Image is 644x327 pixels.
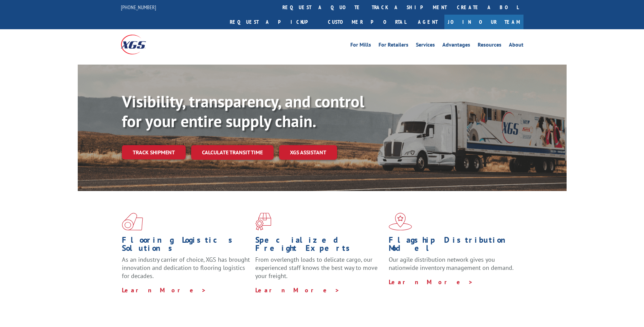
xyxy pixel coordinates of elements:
a: Calculate transit time [191,145,274,160]
h1: Specialized Freight Experts [255,236,384,256]
a: Agent [411,15,444,29]
a: XGS ASSISTANT [279,145,337,160]
img: xgs-icon-total-supply-chain-intelligence-red [122,213,143,230]
img: xgs-icon-flagship-distribution-model-red [389,213,412,230]
h1: Flagship Distribution Model [389,236,517,256]
a: About [509,42,523,50]
a: For Mills [350,42,371,50]
img: xgs-icon-focused-on-flooring-red [255,213,271,230]
span: As an industry carrier of choice, XGS has brought innovation and dedication to flooring logistics... [122,256,250,280]
a: Resources [478,42,501,50]
a: For Retailers [379,42,408,50]
a: Services [416,42,435,50]
a: Learn More > [122,286,206,294]
a: Request a pickup [225,15,323,29]
a: Customer Portal [323,15,411,29]
b: Visibility, transparency, and control for your entire supply chain. [122,91,364,132]
a: Track shipment [122,145,186,159]
a: Advantages [442,42,470,50]
a: Learn More > [389,278,473,286]
a: Join Our Team [444,15,523,29]
a: Learn More > [255,286,340,294]
span: Our agile distribution network gives you nationwide inventory management on demand. [389,256,514,272]
p: From overlength loads to delicate cargo, our experienced staff knows the best way to move your fr... [255,256,384,286]
a: [PHONE_NUMBER] [121,4,156,11]
h1: Flooring Logistics Solutions [122,236,250,256]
